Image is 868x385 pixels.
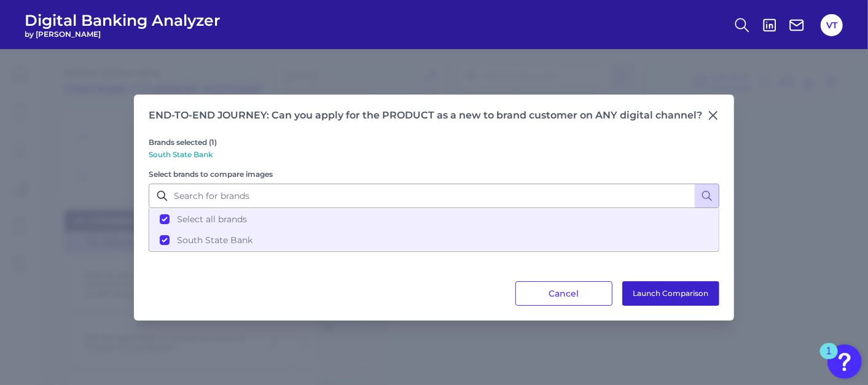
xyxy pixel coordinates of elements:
button: Launch Comparison [622,281,719,306]
button: Cancel [515,281,612,306]
button: South State Bank [150,230,718,251]
input: Search for brands [149,184,719,208]
span: Digital Banking Analyzer [25,11,221,29]
span: Select all brands [177,214,247,225]
label: Select brands to compare images [149,169,273,179]
div: END-TO-END JOURNEY: Can you apply for the PRODUCT as a new to brand customer on ANY digital channel? [149,109,702,122]
span: by [PERSON_NAME] [25,29,221,39]
button: VT [821,14,843,36]
button: Open Resource Center, 1 new notification [827,344,862,379]
span: South State Bank [177,235,252,246]
div: 1 [826,351,832,367]
p: South State Bank [149,150,580,159]
label: Brands selected (1) [149,138,217,147]
button: Select all brands [150,209,718,230]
